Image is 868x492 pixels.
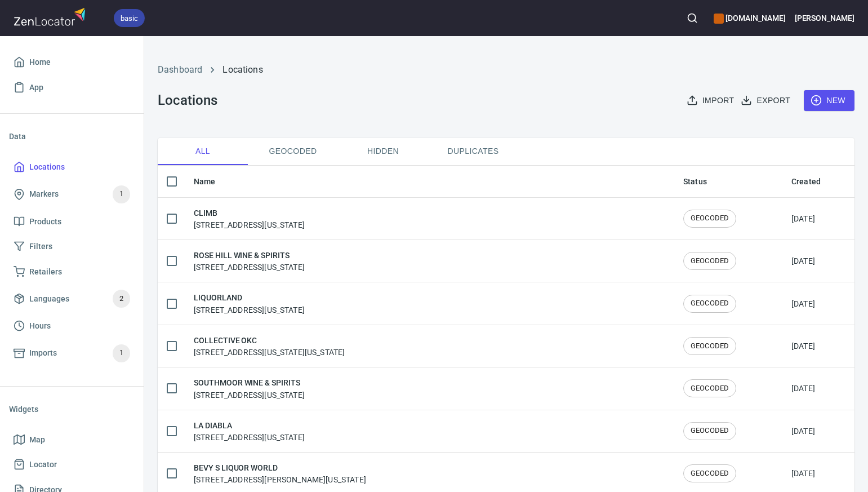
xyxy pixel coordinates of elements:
div: [STREET_ADDRESS][US_STATE] [194,376,305,400]
button: Import [684,90,739,111]
span: Duplicates [435,144,511,158]
div: [STREET_ADDRESS][PERSON_NAME][US_STATE] [194,462,366,485]
span: Products [29,215,61,229]
h6: ROSE HILL WINE & SPIRITS [194,249,305,261]
h6: [PERSON_NAME] [795,12,854,24]
h6: LA DIABLA [194,419,305,432]
h3: Locations [158,92,217,108]
span: New [813,94,845,108]
span: Retailers [29,265,62,279]
a: Languages2 [9,284,135,313]
a: Locator [9,452,135,477]
li: Widgets [9,396,135,423]
span: basic [114,12,145,24]
a: Markers1 [9,180,135,209]
button: [PERSON_NAME] [795,6,854,30]
div: [DATE] [791,425,815,437]
a: Dashboard [158,64,202,75]
th: Created [782,166,854,198]
span: Map [29,433,45,447]
span: GEOCODED [684,383,736,394]
span: Home [29,55,51,69]
span: Locations [29,160,65,174]
a: Home [9,50,135,75]
span: GEOCODED [684,298,736,309]
span: 1 [113,347,130,360]
span: Filters [29,240,52,254]
th: Status [674,166,782,198]
button: Export [738,90,795,111]
a: Locations [9,154,135,180]
div: [STREET_ADDRESS][US_STATE] [194,249,305,273]
span: GEOCODED [684,213,736,224]
span: All [164,144,241,158]
div: basic [114,9,145,27]
nav: breadcrumb [158,63,854,77]
span: App [29,81,43,95]
div: [DATE] [791,255,815,267]
span: GEOCODED [684,425,736,436]
span: Languages [29,292,69,306]
h6: SOUTHMOOR WINE & SPIRITS [194,376,305,389]
div: [DATE] [791,383,815,394]
div: [DATE] [791,468,815,479]
span: GEOCODED [684,256,736,267]
h6: CLIMB [194,207,305,219]
div: [DATE] [791,298,815,309]
div: [STREET_ADDRESS][US_STATE] [194,207,305,231]
li: Data [9,123,135,150]
button: color-CE600E [714,14,724,24]
div: [DATE] [791,340,815,352]
h6: BEVY S LIQUOR WORLD [194,462,366,474]
button: New [804,90,854,111]
span: Locator [29,458,57,472]
span: Geocoded [255,144,331,158]
h6: LIQUORLAND [194,291,305,304]
div: [STREET_ADDRESS][US_STATE] [194,419,305,443]
a: Locations [222,64,262,75]
a: Map [9,427,135,453]
span: GEOCODED [684,468,736,479]
a: Products [9,209,135,234]
a: Retailers [9,259,135,285]
span: 1 [113,188,130,201]
a: Hours [9,313,135,339]
div: [DATE] [791,213,815,224]
a: Filters [9,234,135,259]
span: GEOCODED [684,341,736,352]
span: Imports [29,346,57,360]
h6: COLLECTIVE OKC [194,334,345,347]
span: Hidden [345,144,421,158]
span: Export [743,94,790,108]
div: [STREET_ADDRESS][US_STATE][US_STATE] [194,334,345,358]
a: Imports1 [9,339,135,368]
div: [STREET_ADDRESS][US_STATE] [194,291,305,315]
span: 2 [113,292,130,305]
span: Markers [29,187,59,201]
span: Hours [29,319,51,333]
button: Search [680,6,705,30]
th: Name [185,166,674,198]
img: zenlocator [14,5,89,29]
h6: [DOMAIN_NAME] [714,12,785,24]
a: App [9,75,135,100]
span: Import [689,94,735,108]
div: Manage your apps [714,6,785,30]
